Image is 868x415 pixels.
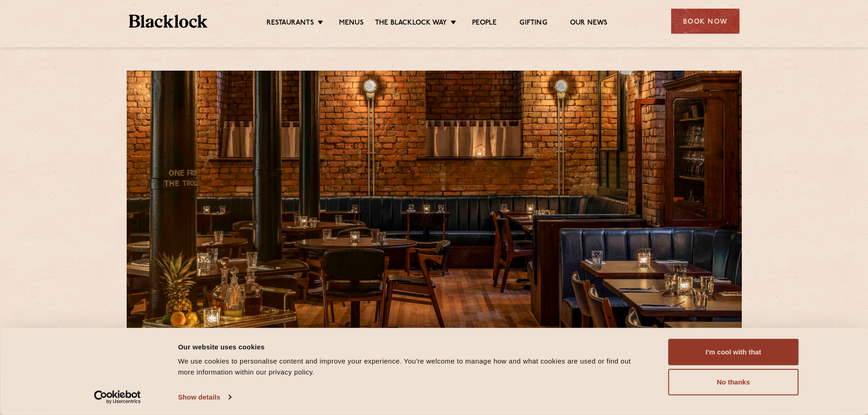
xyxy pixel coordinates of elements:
[519,19,547,29] a: Gifting
[178,390,231,404] a: Show details
[129,15,208,28] img: BL_Textured_Logo-footer-cropped.svg
[570,19,608,29] a: Our News
[77,390,157,404] a: Usercentrics Cookiebot - opens in a new window
[671,9,740,34] div: Book Now
[178,341,648,352] div: Our website uses cookies
[472,19,497,29] a: People
[668,369,799,395] button: No thanks
[267,19,314,29] a: Restaurants
[178,356,648,378] div: We use cookies to personalise content and improve your experience. You're welcome to manage how a...
[375,19,447,29] a: The Blacklock Way
[668,339,799,365] button: I'm cool with that
[339,19,364,29] a: Menus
